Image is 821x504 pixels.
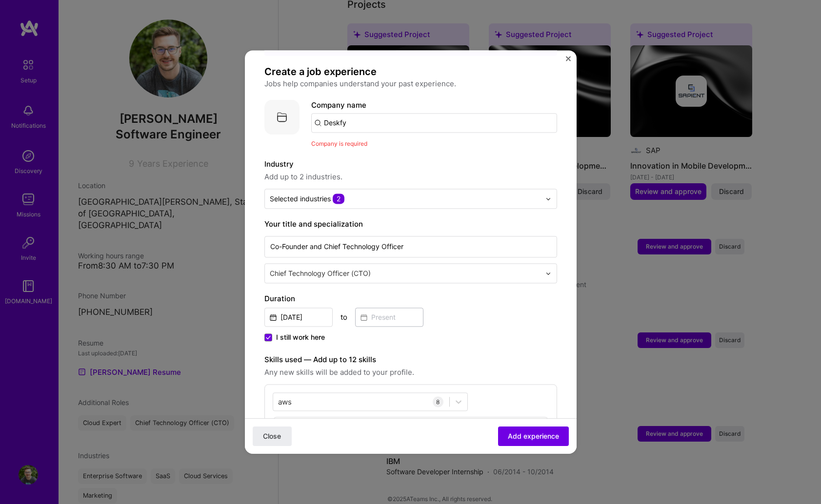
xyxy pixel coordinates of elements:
label: Skills used — Add up to 12 skills [264,354,557,366]
div: to [340,312,347,322]
label: Industry [264,158,557,170]
span: I still work here [276,332,325,342]
span: Any new skills will be added to your profile. [264,367,557,378]
img: drop icon [545,271,551,276]
span: Close [263,431,281,441]
div: Selected industries [270,194,344,204]
label: Duration [264,293,557,305]
label: Company name [311,100,366,110]
span: Add experience [508,431,559,441]
span: Add up to 2 industries. [264,171,557,183]
label: Your title and specialization [264,218,557,230]
input: Role name [264,236,557,257]
img: Company logo [264,99,300,135]
button: Close [253,426,292,446]
input: Present [355,308,423,327]
span: 2 [333,194,344,204]
button: Close [566,56,571,66]
input: Search for a company... [311,113,557,133]
p: Jobs help companies understand your past experience. [264,78,557,90]
img: drop icon [545,196,551,202]
h4: Create a job experience [264,65,557,78]
button: Add experience [498,426,569,446]
input: Date [264,308,333,327]
div: 8 [433,396,443,407]
span: Company is required [311,140,367,147]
